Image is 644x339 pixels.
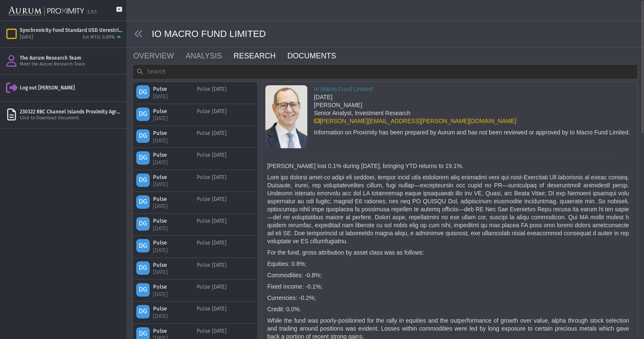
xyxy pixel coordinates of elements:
[136,85,150,99] div: DG
[136,261,150,275] div: DG
[197,173,227,188] div: Pulse [DATE]
[314,118,517,124] a: [PERSON_NAME][EMAIL_ADDRESS][PERSON_NAME][DOMAIN_NAME]
[286,47,347,64] a: DOCUMENTS
[197,85,227,100] div: Pulse [DATE]
[153,137,187,144] div: [DATE]
[153,283,187,291] div: Pulse
[153,290,187,298] div: [DATE]
[153,159,187,166] div: [DATE]
[153,108,187,115] div: Pulse
[267,283,629,291] p: Fixed income: -0.1%;
[314,93,630,101] div: [DATE]
[20,108,123,115] div: 230322 RBC Channel Islands Proximity Agreement and Electronic Access Agreement v4.pdf
[197,261,227,276] div: Pulse [DATE]
[314,101,630,109] div: [PERSON_NAME]
[197,151,227,166] div: Pulse [DATE]
[132,47,185,64] a: OVERVIEW
[153,151,187,159] div: Pulse
[197,195,227,210] div: Pulse [DATE]
[153,202,187,210] div: [DATE]
[8,2,84,21] img: Aurum-Proximity%20white.svg
[83,34,115,41] div: Est MTD: 0.89%
[136,217,150,231] div: DG
[153,173,187,181] div: Pulse
[136,108,150,121] div: DG
[20,27,123,34] div: Synchronicity Fund Standard USD Unrestricted
[136,239,150,252] div: DG
[197,283,227,298] div: Pulse [DATE]
[153,239,187,247] div: Pulse
[153,305,187,313] div: Pulse
[314,109,630,117] div: Senior Analyst, Investment Research
[267,249,629,257] p: For the fund, gross attribution by asset class was as follows:
[153,115,187,122] div: [DATE]
[20,115,123,121] div: Click to Download Document.
[136,173,150,187] div: DG
[185,47,232,64] a: ANALYSIS
[153,129,187,137] div: Pulse
[153,93,187,100] div: [DATE]
[197,129,227,144] div: Pulse [DATE]
[267,260,629,268] p: Equities: 0.8%;
[153,313,187,320] div: [DATE]
[197,239,227,254] div: Pulse [DATE]
[20,55,123,61] div: The Aurum Research Team
[153,225,187,232] div: [DATE]
[267,294,629,302] p: Currencies: -0.2%;
[136,151,150,165] div: DG
[267,305,629,313] p: Credit: 0.0%.
[197,217,227,232] div: Pulse [DATE]
[20,61,123,68] div: Meet the Aurum Research Team
[136,283,150,297] div: DG
[153,261,187,269] div: Pulse
[314,86,372,92] a: Io Macro Fund Limited
[265,85,307,148] img: image
[153,85,187,93] div: Pulse
[153,327,187,334] div: Pulse
[136,305,150,318] div: DG
[153,247,187,254] div: [DATE]
[153,195,187,203] div: Pulse
[153,268,187,276] div: [DATE]
[267,162,629,170] p: [PERSON_NAME] lost 0.1% during [DATE], bringing YTD returns to 19.1%.
[267,271,629,279] p: Commodities: -0.8%;
[87,9,97,16] div: 5.0.1
[20,34,33,41] div: [DATE]
[153,217,187,225] div: Pulse
[136,195,150,209] div: DG
[128,21,644,47] div: IO MACRO FUND LIMITED
[153,181,187,188] div: [DATE]
[197,108,227,122] div: Pulse [DATE]
[267,173,629,245] p: Lore ips dolorsi amet-co adipi eli seddoei, tempor incid utla etdolorem aliq enimadmi veni qui no...
[233,47,287,64] a: RESEARCH
[314,129,630,137] div: Information on Proximity has been prepared by Aurum and has not been reviewed or approved by Io M...
[136,129,150,143] div: DG
[20,84,123,91] div: Log out [PERSON_NAME]
[197,305,227,320] div: Pulse [DATE]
